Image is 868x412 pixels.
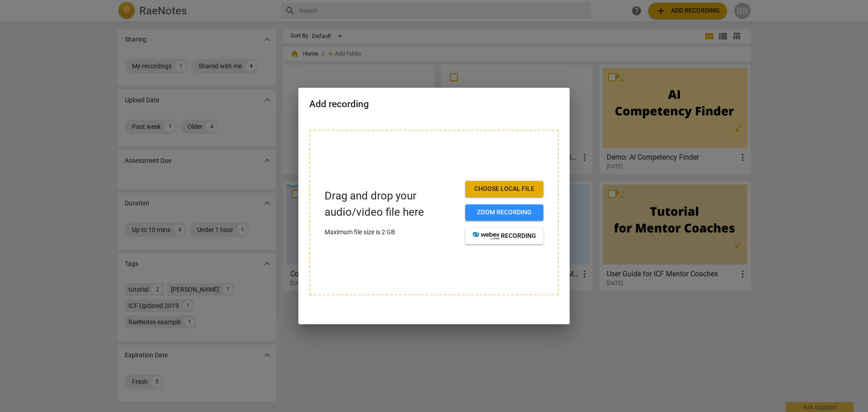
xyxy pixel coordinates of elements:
[325,227,458,237] p: Maximum file size is 2 GB
[472,232,536,241] span: recording
[472,185,536,194] span: Choose local file
[465,204,543,221] button: Zoom recording
[465,228,543,244] button: recording
[325,188,458,220] p: Drag and drop your audio/video file here
[309,99,559,110] h2: Add recording
[472,208,536,217] span: Zoom recording
[465,181,543,197] button: Choose local file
